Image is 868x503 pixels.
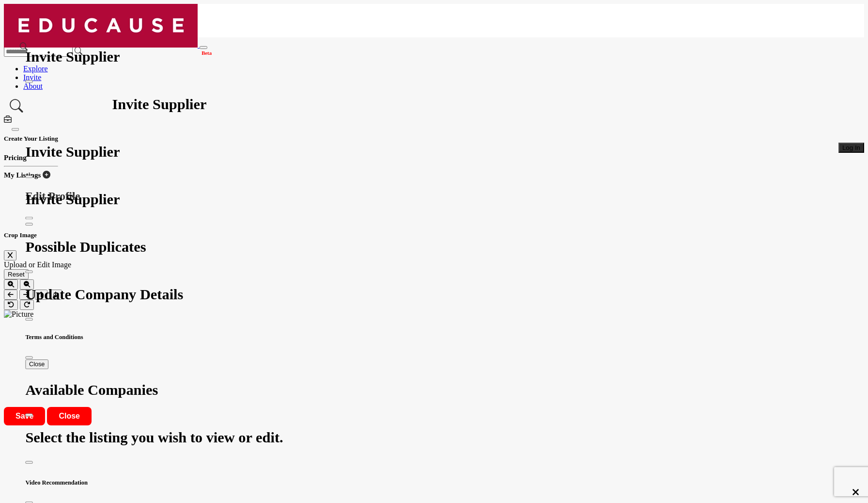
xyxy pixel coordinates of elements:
h1: Invite Supplier [25,49,842,65]
h1: Invite Supplier [25,144,842,161]
h1: Available Companies [25,382,842,399]
button: Close [12,128,19,131]
button: Close [25,223,32,226]
img: Picture [4,310,33,319]
div: Create Your Listing [4,153,58,179]
h5: Video Recommendation [25,479,842,486]
button: Close [25,360,48,370]
a: About [23,82,43,90]
button: Log In [838,143,864,153]
span: Pricing [4,154,27,162]
h1: Select the listing you wish to view or edit. [25,429,842,446]
h5: Create Your Listing [4,135,58,143]
h1: Invite Supplier [25,191,842,208]
img: site Logo [4,4,198,48]
a: Search [4,96,29,115]
div: Edit Profile Image [4,231,864,425]
a: Invite [23,73,41,81]
button: Close [25,461,32,464]
h1: Possible Duplicates [25,239,842,256]
button: Toggle navigation [200,46,207,49]
button: Save [4,407,45,425]
b: My Listings [4,171,41,179]
h5: Terms and Conditions [25,334,842,341]
button: Close [25,81,32,83]
input: Search [4,47,73,57]
button: Close [25,318,32,321]
h1: Update Company Details [25,286,842,303]
a: Beta [4,41,200,49]
span: Upload or Edit Image [4,260,71,269]
h5: Crop Image [4,231,864,239]
div: Create Your Listing [4,115,58,143]
button: Reset [4,269,29,279]
button: Close [25,176,32,178]
button: Close Image Upload Modal [4,250,16,260]
button: Close [25,414,32,417]
h1: Invite Supplier [112,96,206,113]
a: Explore [23,65,48,73]
h1: Edit Profile [25,190,842,203]
span: Log In [842,144,860,151]
button: Close [25,357,32,359]
span: Reset [8,271,25,278]
button: Close [25,271,32,274]
a: Pricing [4,153,27,162]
